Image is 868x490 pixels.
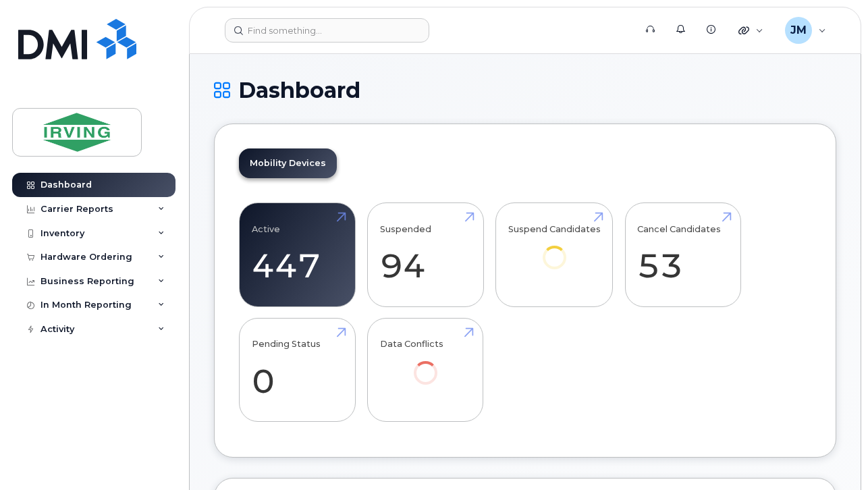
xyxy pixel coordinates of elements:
a: Active 447 [252,211,343,300]
a: Pending Status 0 [252,325,343,414]
a: Cancel Candidates 53 [637,211,728,300]
h1: Dashboard [214,78,836,102]
a: Suspend Candidates [508,211,601,288]
a: Data Conflicts [380,325,471,403]
a: Mobility Devices [239,148,337,178]
a: Suspended 94 [380,211,471,300]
